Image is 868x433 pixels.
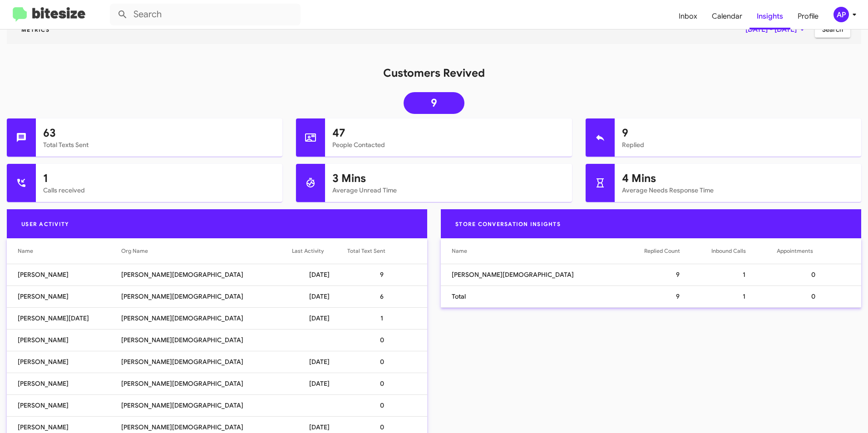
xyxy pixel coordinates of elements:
[121,351,291,373] td: [PERSON_NAME][DEMOGRAPHIC_DATA]
[452,246,467,256] div: Name
[822,21,843,38] span: Search
[14,221,76,227] span: User Activity
[18,246,33,256] div: Name
[332,171,564,186] h1: 3 Mins
[121,394,291,416] td: [PERSON_NAME][DEMOGRAPHIC_DATA]
[441,264,644,285] td: [PERSON_NAME][DEMOGRAPHIC_DATA]
[7,373,121,394] td: [PERSON_NAME]
[644,264,711,285] td: 9
[347,394,427,416] td: 0
[441,285,644,307] td: Total
[7,394,121,416] td: [PERSON_NAME]
[292,264,348,285] td: [DATE]
[292,246,348,256] div: Last Activity
[644,246,680,256] div: Replied Count
[777,246,850,256] div: Appointments
[43,126,275,140] h1: 63
[332,140,564,149] mat-card-subtitle: People Contacted
[292,285,348,307] td: [DATE]
[347,351,427,373] td: 0
[622,140,854,149] mat-card-subtitle: Replied
[711,285,777,307] td: 1
[43,140,275,149] mat-card-subtitle: Total Texts Sent
[790,3,826,30] a: Profile
[711,264,777,285] td: 1
[347,246,385,256] div: Total Text Sent
[347,264,427,285] td: 9
[826,7,858,22] button: AP
[833,7,849,22] div: AP
[43,186,275,195] mat-card-subtitle: Calls received
[711,246,746,256] div: Inbound Calls
[14,26,57,33] span: Metrics
[7,351,121,373] td: [PERSON_NAME]
[644,246,711,256] div: Replied Count
[347,307,427,329] td: 1
[750,3,790,30] a: Insights
[745,21,808,38] span: [DATE] - [DATE]
[622,186,854,195] mat-card-subtitle: Average Needs Response Time
[347,329,427,351] td: 0
[121,373,291,394] td: [PERSON_NAME][DEMOGRAPHIC_DATA]
[448,221,568,227] span: Store Conversation Insights
[777,264,861,285] td: 0
[671,3,705,30] a: Inbox
[18,246,121,256] div: Name
[292,351,348,373] td: [DATE]
[777,285,861,307] td: 0
[711,246,777,256] div: Inbound Calls
[705,3,750,30] a: Calendar
[738,21,815,38] button: [DATE] - [DATE]
[7,307,121,329] td: [PERSON_NAME][DATE]
[347,285,427,307] td: 6
[292,246,324,256] div: Last Activity
[332,186,564,195] mat-card-subtitle: Average Unread Time
[7,329,121,351] td: [PERSON_NAME]
[347,246,416,256] div: Total Text Sent
[7,285,121,307] td: [PERSON_NAME]
[777,246,813,256] div: Appointments
[815,21,850,38] button: Search
[644,285,711,307] td: 9
[452,246,644,256] div: Name
[121,329,291,351] td: [PERSON_NAME][DEMOGRAPHIC_DATA]
[622,126,854,140] h1: 9
[622,171,854,186] h1: 4 Mins
[332,126,564,140] h1: 47
[431,98,437,108] span: 9
[292,373,348,394] td: [DATE]
[121,264,291,285] td: [PERSON_NAME][DEMOGRAPHIC_DATA]
[121,246,291,256] div: Org Name
[121,246,148,256] div: Org Name
[110,4,301,25] input: Search
[43,171,275,186] h1: 1
[292,307,348,329] td: [DATE]
[7,264,121,285] td: [PERSON_NAME]
[121,307,291,329] td: [PERSON_NAME][DEMOGRAPHIC_DATA]
[347,373,427,394] td: 0
[121,285,291,307] td: [PERSON_NAME][DEMOGRAPHIC_DATA]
